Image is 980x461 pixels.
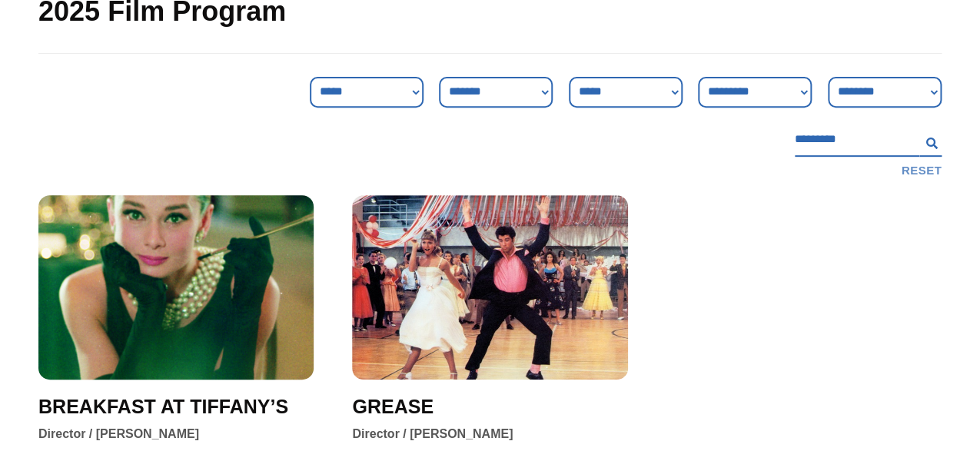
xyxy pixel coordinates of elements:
select: Country Filter [698,77,812,108]
select: Genre Filter [310,77,424,108]
div: Director / [PERSON_NAME] [38,426,199,443]
div: Director / [PERSON_NAME] [352,426,513,443]
a: BREAKFAST AT TIFFANY’S [38,395,288,418]
select: Sort filter [439,77,553,108]
select: Language [828,77,942,108]
input: Search Filter [795,123,919,157]
a: GREASE [352,395,434,418]
select: Venue Filter [569,77,683,108]
button: Reset [901,164,942,176]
